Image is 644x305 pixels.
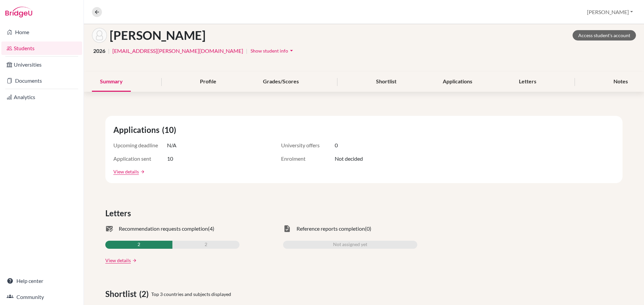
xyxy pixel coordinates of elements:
img: Bridge-U [5,7,32,17]
span: mark_email_read [105,225,113,233]
a: Universities [1,58,82,71]
span: 0 [335,141,338,149]
a: Help center [1,274,82,288]
div: Shortlist [368,72,405,92]
span: University offers [281,141,335,149]
a: Access student's account [573,30,636,41]
a: View details [105,257,131,264]
span: task [283,225,291,233]
span: Recommendation requests completion [119,225,208,233]
span: 10 [167,155,173,163]
a: [EMAIL_ADDRESS][PERSON_NAME][DOMAIN_NAME] [112,47,243,55]
div: Grades/Scores [255,72,307,92]
div: Letters [511,72,544,92]
span: Reference reports completion [297,225,365,233]
a: arrow_forward [139,169,145,174]
a: Analytics [1,90,82,104]
button: [PERSON_NAME] [584,6,636,18]
span: Upcoming deadline [113,141,167,149]
button: Show student infoarrow_drop_down [250,46,295,56]
a: Students [1,42,82,55]
span: Show student info [251,48,288,54]
span: Application sent [113,155,167,163]
span: Enrolment [281,155,335,163]
span: (4) [208,225,214,233]
span: | [108,47,110,55]
span: Top 3 countries and subjects displayed [151,291,231,298]
span: Shortlist [105,288,139,300]
span: 2026 [93,47,105,55]
span: Letters [105,207,133,219]
div: Notes [605,72,636,92]
span: 2 [205,241,207,249]
h1: [PERSON_NAME] [110,28,206,43]
span: (2) [139,288,151,300]
a: Community [1,290,82,304]
i: arrow_drop_down [288,47,295,54]
a: Documents [1,74,82,87]
div: Applications [435,72,480,92]
div: Summary [92,72,131,92]
a: View details [113,168,139,175]
span: 2 [138,241,140,249]
a: arrow_forward [131,258,137,263]
a: Home [1,25,82,39]
span: (0) [365,225,371,233]
img: Javier Serarols Suárez's avatar [92,28,107,43]
span: Not assigned yet [333,241,367,249]
span: (10) [162,124,179,136]
span: N/A [167,141,176,149]
span: Applications [113,124,162,136]
span: | [246,47,248,55]
span: Not decided [335,155,363,163]
div: Profile [192,72,224,92]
